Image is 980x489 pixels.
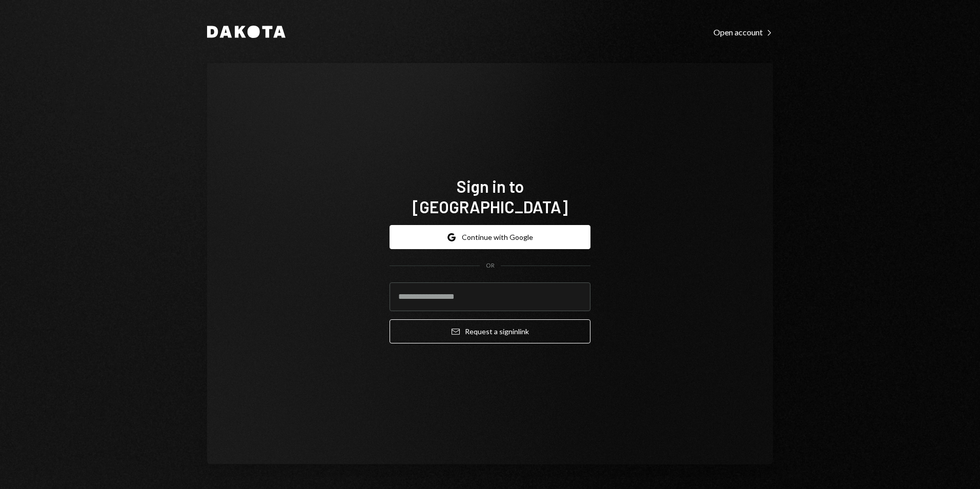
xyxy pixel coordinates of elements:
[713,26,773,37] a: Open account
[390,176,590,217] h1: Sign in to [GEOGRAPHIC_DATA]
[713,27,773,37] div: Open account
[486,261,495,270] div: OR
[390,225,590,249] button: Continue with Google
[390,319,590,343] button: Request a signinlink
